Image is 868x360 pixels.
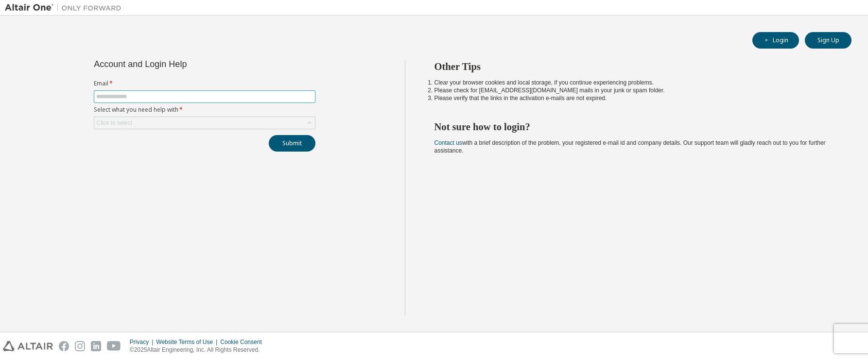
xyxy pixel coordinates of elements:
[434,139,462,146] a: Contact us
[94,117,315,129] div: Click to select
[434,79,834,86] li: Clear your browser cookies and local storage, if you continue experiencing problems.
[130,346,268,354] p: © 2025 Altair Engineering, Inc. All Rights Reserved.
[94,60,271,68] div: Account and Login Help
[91,341,101,351] img: linkedin.svg
[107,341,121,351] img: youtube.svg
[434,94,834,102] li: Please verify that the links in the activation e-mails are not expired.
[434,139,826,154] span: with a brief description of the problem, your registered e-mail id and company details. Our suppo...
[434,60,834,73] h2: Other Tips
[94,106,315,114] label: Select what you need help with
[96,119,132,127] div: Click to select
[434,86,834,94] li: Please check for [EMAIL_ADDRESS][DOMAIN_NAME] mails in your junk or spam folder.
[156,338,220,346] div: Website Terms of Use
[59,341,69,351] img: facebook.svg
[434,120,834,133] h2: Not sure how to login?
[752,32,799,49] button: Login
[3,341,53,351] img: altair_logo.svg
[220,338,267,346] div: Cookie Consent
[5,3,126,13] img: Altair One
[805,32,851,49] button: Sign Up
[94,80,315,87] label: Email
[269,135,315,152] button: Submit
[75,341,85,351] img: instagram.svg
[130,338,156,346] div: Privacy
